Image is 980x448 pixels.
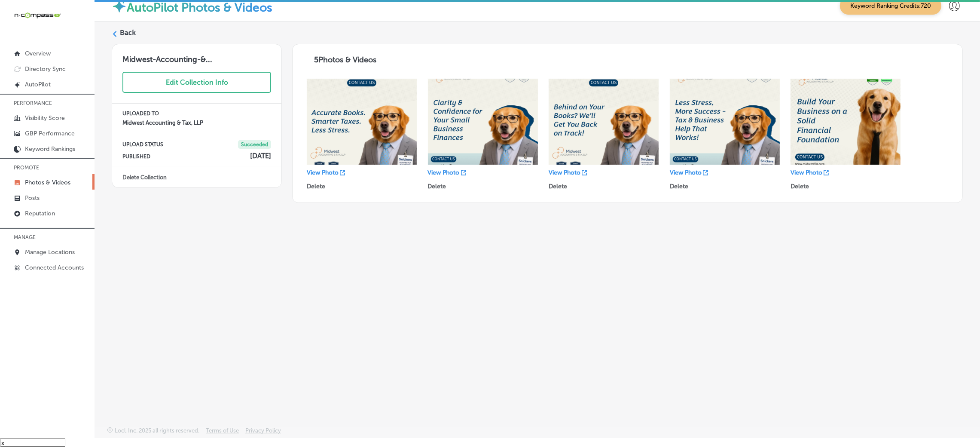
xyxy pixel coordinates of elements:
h3: Midwest-Accounting-&... [112,44,281,64]
p: Keyword Rankings [25,145,75,153]
button: Edit Collection Info [122,72,271,93]
img: Collection thumbnail [670,79,780,165]
img: 660ab0bf-5cc7-4cb8-ba1c-48b5ae0f18e60NCTV_CLogo_TV_Black_-500x88.png [14,11,61,19]
p: Posts [25,194,40,202]
span: 5 Photos & Videos [314,55,377,64]
p: Overview [25,50,51,57]
a: Delete Collection [122,174,167,181]
h4: Midwest Accounting & Tax, LLP [122,120,271,126]
a: View Photo [428,169,466,176]
p: Manage Locations [25,249,75,256]
p: Visibility Score [25,114,65,122]
p: AutoPilot [25,81,51,88]
p: View Photo [307,169,339,176]
h4: [DATE] [250,152,271,160]
p: Delete [549,183,567,190]
img: Collection thumbnail [549,79,659,165]
a: View Photo [549,169,587,176]
img: Collection thumbnail [791,79,901,165]
p: Connected Accounts [25,264,84,271]
p: Delete [791,183,809,190]
span: Succeeded [238,140,271,149]
p: Delete [307,183,325,190]
a: Privacy Policy [245,427,281,438]
label: Back [120,28,136,37]
p: View Photo [670,169,702,176]
p: Delete [428,183,446,190]
p: GBP Performance [25,130,75,137]
p: PUBLISHED [122,153,150,160]
img: Collection thumbnail [428,79,538,165]
p: View Photo [428,169,460,176]
a: View Photo [307,169,345,176]
a: View Photo [670,169,708,176]
a: View Photo [791,169,829,176]
p: Photos & Videos [25,179,70,186]
p: View Photo [549,169,580,176]
p: Locl, Inc. 2025 all rights reserved. [115,427,199,434]
p: Directory Sync [25,65,66,73]
a: Terms of Use [206,427,239,438]
p: UPLOADED TO [122,110,271,117]
p: Reputation [25,210,55,217]
p: UPLOAD STATUS [122,141,163,147]
label: AutoPilot Photos & Videos [127,0,272,15]
img: Collection thumbnail [307,79,417,165]
p: Delete [670,183,688,190]
p: View Photo [791,169,822,176]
